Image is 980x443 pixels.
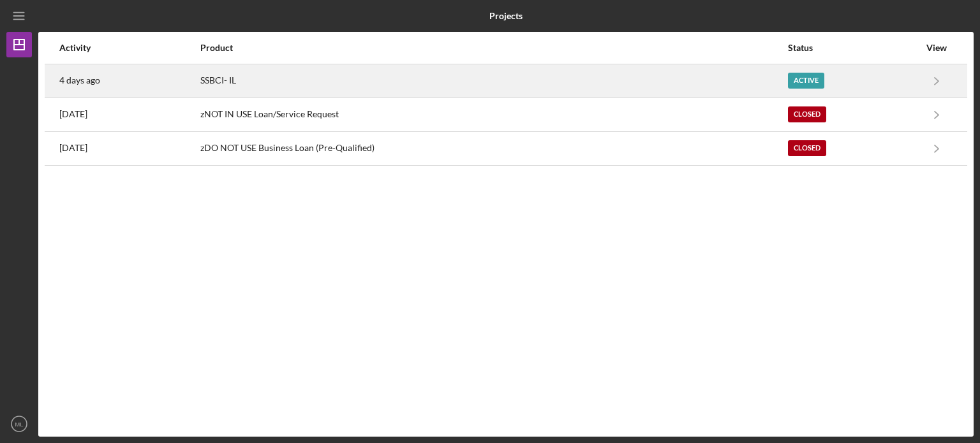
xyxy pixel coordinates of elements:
div: zDO NOT USE Business Loan (Pre-Qualified) [200,133,787,164]
div: Activity [59,43,199,53]
div: zNOT IN USE Loan/Service Request [200,99,787,131]
div: SSBCI- IL [200,65,787,97]
div: Status [788,43,919,53]
text: ML [15,421,24,428]
div: View [921,43,953,53]
div: Closed [788,106,826,122]
button: ML [6,411,32,437]
time: 2025-08-29 18:47 [59,75,100,85]
b: Projects [489,11,523,21]
div: Product [200,43,787,53]
div: Active [788,73,824,89]
time: 2023-03-31 18:08 [59,109,87,119]
time: 2023-03-29 16:03 [59,143,87,153]
div: Closed [788,140,826,156]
